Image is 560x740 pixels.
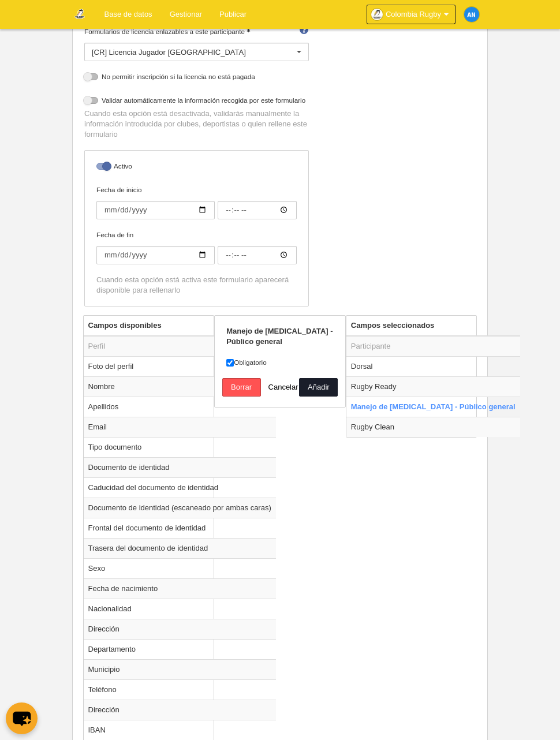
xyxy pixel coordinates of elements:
td: Manejo de [MEDICAL_DATA] - Público general [346,397,520,417]
img: Oanpu9v8aySI.30x30.jpg [371,9,383,20]
td: Email [84,417,276,437]
button: chat-button [6,702,38,734]
td: Rugby Clean [346,417,520,437]
input: Fecha de inicio [218,201,297,219]
label: No permitir inscripción si la licencia no está pagada [84,72,309,85]
td: Tipo documento [84,437,276,457]
label: Activo [96,161,297,174]
td: Documento de identidad (escaneado por ambas caras) [84,498,276,518]
button: Cancelar [261,378,300,397]
span: Colombia Rugby [386,9,441,20]
td: Dorsal [346,356,520,376]
td: IBAN [84,720,276,740]
td: Apellidos [84,397,276,417]
input: Fecha de fin [96,246,215,264]
td: Perfil [84,336,276,357]
input: Fecha de inicio [96,201,215,219]
td: Documento de identidad [84,457,276,477]
label: Validar automáticamente la información recogida por este formulario [84,95,309,109]
td: Trasera del documento de identidad [84,538,276,558]
img: Colombia Rugby [73,7,87,21]
td: Rugby Ready [346,376,520,397]
button: Añadir [299,378,338,397]
td: Sexo [84,558,276,578]
p: Cuando esta opción está desactivada, validarás manualmente la información introducida por clubes,... [84,109,309,140]
td: Nacionalidad [84,599,276,619]
img: c2l6ZT0zMHgzMCZmcz05JnRleHQ9QU4mYmc9MWU4OGU1.png [464,7,479,22]
label: Obligatorio [226,357,334,368]
div: Cuando esta opción está activa este formulario aparecerá disponible para rellenarlo [96,275,297,296]
td: Municipio [84,659,276,679]
td: Frontal del documento de identidad [84,518,276,538]
th: Campos disponibles [84,316,276,336]
td: Nombre [84,376,276,397]
i: Obligatorio [247,29,250,32]
input: Obligatorio [226,359,234,367]
strong: Manejo de [MEDICAL_DATA] - Público general [226,327,333,346]
td: Dirección [84,700,276,720]
span: [CR] Licencia Jugador [GEOGRAPHIC_DATA] [92,48,246,57]
td: Dirección [84,619,276,639]
td: Teléfono [84,679,276,700]
td: Departamento [84,639,276,659]
td: Foto del perfil [84,356,276,376]
label: Fecha de inicio [96,185,297,219]
button: Borrar [222,378,261,397]
td: Fecha de nacimiento [84,578,276,599]
label: Formularios de licencia enlazables a este participante [84,27,309,37]
th: Campos seleccionados [346,316,520,336]
input: Fecha de fin [218,246,297,264]
td: Participante [346,336,520,357]
td: Caducidad del documento de identidad [84,477,276,498]
a: Colombia Rugby [367,5,456,24]
label: Fecha de fin [96,230,297,264]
